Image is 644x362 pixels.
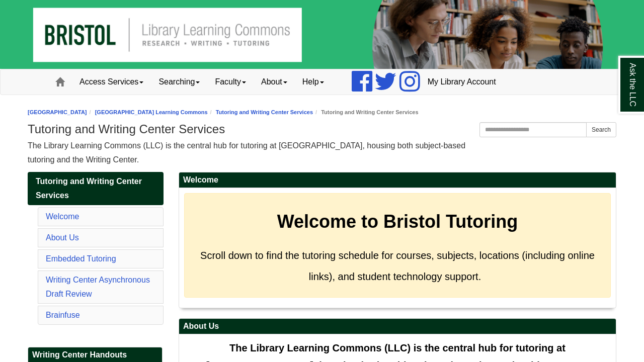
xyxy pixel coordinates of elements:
[28,122,616,136] h1: Tutoring and Writing Center Services
[28,109,87,115] a: [GEOGRAPHIC_DATA]
[254,69,295,95] a: About
[46,311,80,319] a: Brainfuse
[72,69,151,95] a: Access Services
[200,250,595,282] span: Scroll down to find the tutoring schedule for courses, subjects, locations (including online link...
[46,254,116,263] a: Embedded Tutoring
[179,319,616,334] h2: About Us
[28,108,616,117] nav: breadcrumb
[207,69,254,95] a: Faculty
[295,69,332,95] a: Help
[46,276,150,298] a: Writing Center Asynchronous Draft Review
[586,122,616,137] button: Search
[36,177,142,200] span: Tutoring and Writing Center Services
[151,69,207,95] a: Searching
[179,172,616,188] h2: Welcome
[46,212,79,221] a: Welcome
[216,109,313,115] a: Tutoring and Writing Center Services
[277,211,518,232] strong: Welcome to Bristol Tutoring
[28,141,465,164] span: The Library Learning Commons (LLC) is the central hub for tutoring at [GEOGRAPHIC_DATA], housing ...
[313,108,418,117] li: Tutoring and Writing Center Services
[420,69,504,95] a: My Library Account
[28,172,164,205] a: Tutoring and Writing Center Services
[95,109,208,115] a: [GEOGRAPHIC_DATA] Learning Commons
[46,233,79,242] a: About Us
